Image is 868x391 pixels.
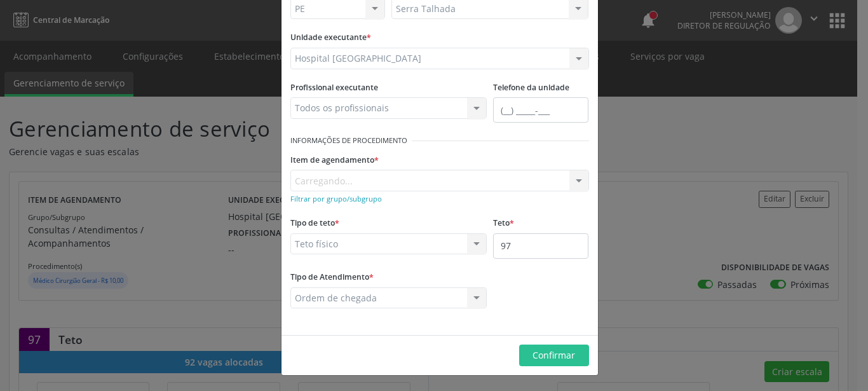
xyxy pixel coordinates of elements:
[290,78,378,98] label: Profissional executante
[519,345,589,366] button: Confirmar
[532,349,575,361] span: Confirmar
[493,78,569,98] label: Telefone da unidade
[493,97,588,123] input: (__) _____-___
[290,150,379,170] label: Item de agendamento
[290,194,382,203] small: Filtrar por grupo/subgrupo
[290,214,339,233] label: Tipo de teto
[290,28,371,48] label: Unidade executante
[290,268,374,287] label: Tipo de Atendimento
[493,214,514,233] label: Teto
[493,233,588,259] input: Ex. 100
[290,192,382,204] a: Filtrar por grupo/subgrupo
[290,135,407,146] small: Informações de Procedimento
